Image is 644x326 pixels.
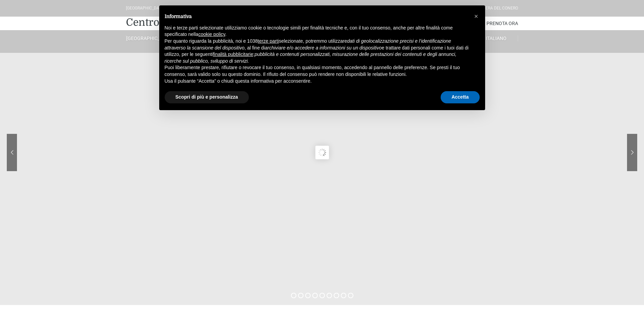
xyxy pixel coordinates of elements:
em: archiviare e/o accedere a informazioni su un dispositivo [265,45,382,50]
a: Centro Vacanze De Angelis [126,16,257,29]
button: finalità pubblicitarie [213,51,253,58]
a: Prenota Ora [486,17,518,30]
p: Usa il pulsante “Accetta” o chiudi questa informativa per acconsentire. [165,78,469,85]
a: [GEOGRAPHIC_DATA] [126,35,169,41]
div: [GEOGRAPHIC_DATA] [126,5,165,12]
span: Italiano [486,36,507,41]
button: Accetta [441,91,480,103]
p: Noi e terze parti selezionate utilizziamo cookie o tecnologie simili per finalità tecniche e, con... [165,25,469,38]
button: Chiudi questa informativa [471,11,482,22]
div: Riviera Del Conero [478,5,518,12]
p: Per quanto riguarda la pubblicità, noi e 1038 selezionate, potremmo utilizzare , al fine di e tra... [165,38,469,64]
p: Puoi liberamente prestare, rifiutare o revocare il tuo consenso, in qualsiasi momento, accedendo ... [165,64,469,78]
em: dati di geolocalizzazione precisi e l’identificazione attraverso la scansione del dispositivo [165,38,451,50]
em: pubblicità e contenuti personalizzati, misurazione delle prestazioni dei contenuti e degli annunc... [165,52,457,64]
button: terze parti [258,38,279,45]
a: Italiano [475,35,518,41]
a: cookie policy [198,32,225,37]
h2: Informativa [165,14,469,19]
span: × [474,13,478,20]
button: Scopri di più e personalizza [165,91,249,103]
